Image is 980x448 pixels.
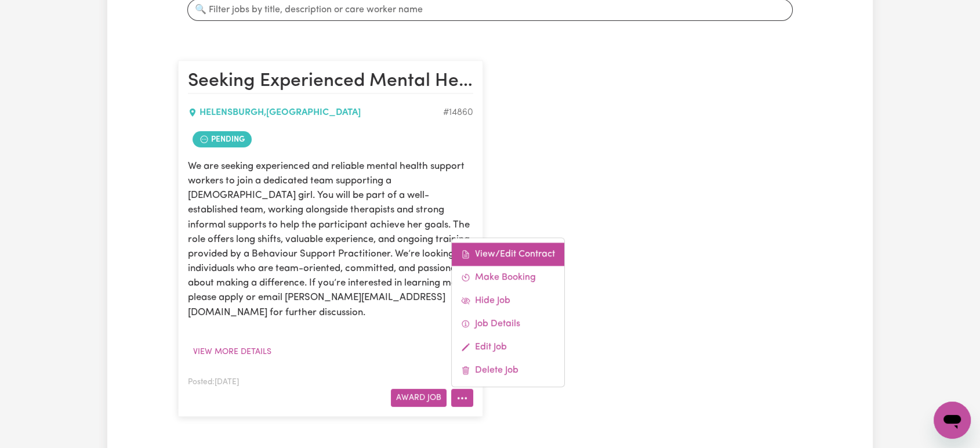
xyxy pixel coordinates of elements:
div: Job ID #14860 [443,106,473,120]
span: Posted: [DATE] [188,378,239,386]
button: More options [451,389,473,407]
p: We are seeking experienced and reliable mental health support workers to join a dedicated team su... [188,159,473,320]
a: Make Booking [452,266,564,289]
iframe: Button to launch messaging window [934,402,971,439]
a: View/Edit Contract [452,243,564,266]
div: More options [451,237,565,387]
a: Delete Job [452,359,564,382]
span: Job contract pending review by care worker [193,131,252,147]
h2: Seeking Experienced Mental Health Workers for Youth Support Role [188,70,473,93]
a: Hide Job [452,289,564,312]
a: Edit Job [452,335,564,359]
button: Award Job [391,389,447,407]
button: View more details [188,343,277,361]
a: Job Details [452,312,564,335]
div: HELENSBURGH , [GEOGRAPHIC_DATA] [188,106,443,120]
